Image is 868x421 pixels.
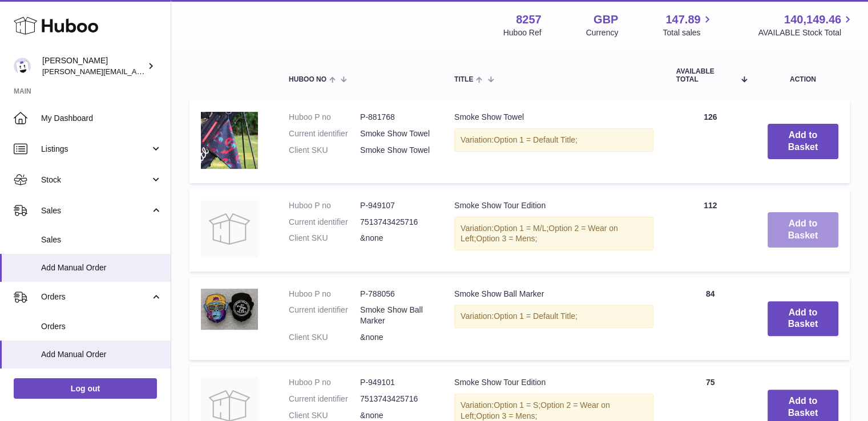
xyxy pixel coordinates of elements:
[665,100,756,183] td: 126
[289,200,360,211] dt: Huboo P no
[289,145,360,156] dt: Client SKU
[360,394,431,404] dd: 7513743425716
[289,394,360,404] dt: Current identifier
[289,410,360,421] dt: Client SKU
[42,67,229,76] span: [PERSON_NAME][EMAIL_ADDRESS][DOMAIN_NAME]
[758,27,854,38] span: AVAILABLE Stock Total
[663,12,713,38] a: 147.89 Total sales
[516,12,542,27] strong: 8257
[41,262,162,273] span: Add Manual Order
[768,212,838,248] button: Add to Basket
[360,377,431,388] dd: P-949101
[594,12,618,27] strong: GBP
[494,400,540,410] span: Option 1 = S;
[41,144,150,155] span: Listings
[360,410,431,421] dd: &none
[768,301,838,337] button: Add to Basket
[360,200,431,211] dd: P-949107
[14,378,157,399] a: Log out
[494,311,578,321] span: Option 1 = Default Title;
[41,234,162,245] span: Sales
[289,128,360,139] dt: Current identifier
[289,233,360,244] dt: Client SKU
[494,135,578,144] span: Option 1 = Default Title;
[665,277,756,361] td: 84
[289,217,360,228] dt: Current identifier
[201,112,258,169] img: Smoke Show Towel
[476,411,537,420] span: Option 3 = Mens;
[454,128,653,152] div: Variation:
[41,175,150,185] span: Stock
[503,27,542,38] div: Huboo Ref
[360,305,431,326] dd: Smoke Show Ball Marker
[289,332,360,343] dt: Client SKU
[14,58,31,75] img: Mohsin@planlabsolutions.com
[476,234,537,243] span: Option 3 = Mens;
[454,217,653,251] div: Variation:
[360,145,431,156] dd: Smoke Show Towel
[443,277,665,361] td: Smoke Show Ball Marker
[41,205,150,216] span: Sales
[360,112,431,123] dd: P-881768
[586,27,619,38] div: Currency
[768,124,838,159] button: Add to Basket
[289,76,326,83] span: Huboo no
[360,289,431,299] dd: P-788056
[461,400,610,420] span: Option 2 = Wear on Left;
[443,189,665,272] td: Smoke Show Tour Edition
[676,68,735,83] span: AVAILABLE Total
[663,27,713,38] span: Total sales
[41,292,150,302] span: Orders
[360,217,431,228] dd: 7513743425716
[665,12,700,27] span: 147.89
[443,100,665,183] td: Smoke Show Towel
[360,332,431,343] dd: &none
[41,349,162,360] span: Add Manual Order
[360,233,431,244] dd: &none
[360,128,431,139] dd: Smoke Show Towel
[758,12,854,38] a: 140,149.46 AVAILABLE Stock Total
[784,12,841,27] span: 140,149.46
[41,113,162,124] span: My Dashboard
[42,55,145,77] div: [PERSON_NAME]
[201,289,258,330] img: Smoke Show Ball Marker
[201,200,258,257] img: Smoke Show Tour Edition
[454,305,653,328] div: Variation:
[494,224,548,233] span: Option 1 = M/L;
[289,377,360,388] dt: Huboo P no
[289,112,360,123] dt: Huboo P no
[289,289,360,299] dt: Huboo P no
[454,76,473,83] span: Title
[461,224,618,244] span: Option 2 = Wear on Left;
[665,189,756,272] td: 112
[41,321,162,332] span: Orders
[756,56,850,94] th: Action
[289,305,360,326] dt: Current identifier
